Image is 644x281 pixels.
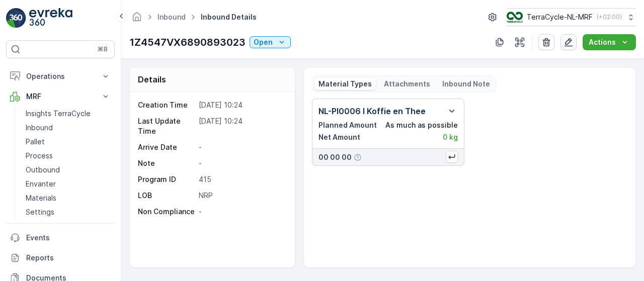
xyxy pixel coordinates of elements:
a: Process [22,149,115,163]
p: ⌘B [98,45,108,53]
a: Outbound [22,163,115,177]
p: Events [26,233,111,243]
p: 00 00 00 [318,152,352,162]
p: [DATE] 10:24 [199,100,284,110]
p: ( +02:00 ) [597,13,622,21]
a: Events [6,228,115,248]
p: [DATE] 10:24 [199,116,284,136]
p: - [199,142,284,152]
p: - [199,158,284,168]
div: Help Tooltip Icon [354,153,362,161]
p: Planned Amount [318,120,377,130]
p: Insights TerraCycle [26,109,91,119]
button: MRF [6,86,115,107]
p: As much as possible [385,120,458,130]
a: Settings [22,205,115,219]
a: Inbound [22,121,115,135]
p: Settings [26,207,54,217]
a: Insights TerraCycle [22,107,115,121]
a: Reports [6,248,115,268]
p: Inbound Note [442,79,490,89]
a: Envanter [22,177,115,191]
span: Inbound Details [199,12,259,22]
p: 415 [199,174,284,184]
p: Process [26,151,53,161]
p: Materials [26,193,56,203]
a: Materials [22,191,115,205]
button: TerraCycle-NL-MRF(+02:00) [507,8,636,26]
a: Homepage [131,15,142,24]
img: logo [6,8,26,28]
p: Inbound [26,123,53,133]
button: Actions [583,34,636,50]
p: Last Update Time [138,116,195,136]
img: TC_v739CUj.png [507,12,523,23]
p: Non Compliance [138,207,195,217]
p: NL-PI0006 I Koffie en Thee [318,105,426,117]
p: LOB [138,191,195,201]
p: Creation Time [138,100,195,110]
a: Pallet [22,135,115,149]
p: - [199,207,284,217]
p: Net Amount [318,132,360,142]
p: Details [138,73,166,85]
p: Pallet [26,137,45,147]
p: Program ID [138,174,195,184]
p: Outbound [26,165,60,175]
p: NRP [199,191,284,201]
p: TerraCycle-NL-MRF [527,12,593,22]
p: Open [254,37,273,47]
p: 0 kg [443,132,458,142]
p: Material Types [318,79,372,89]
p: Attachments [384,79,430,89]
p: Reports [26,253,111,263]
button: Open [250,36,291,48]
p: MRF [26,91,95,102]
img: logo_light-DOdMpM7g.png [29,8,72,28]
a: Inbound [157,13,186,21]
p: Arrive Date [138,142,195,152]
p: Operations [26,71,95,81]
p: Note [138,158,195,168]
p: 1Z4547VX6890893023 [129,35,246,50]
p: Actions [589,37,616,47]
button: Operations [6,66,115,86]
p: Envanter [26,179,56,189]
